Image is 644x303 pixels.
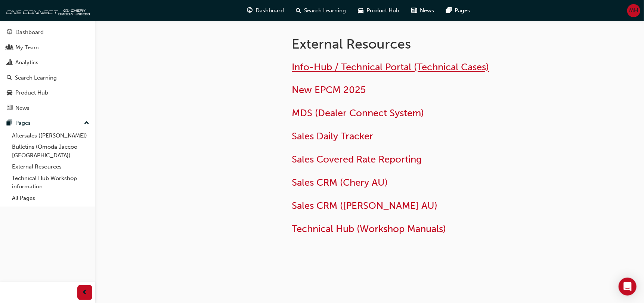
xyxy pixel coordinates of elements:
[352,3,405,18] a: car-iconProduct Hub
[3,86,92,100] a: Product Hub
[420,6,434,15] span: News
[7,90,12,96] span: car-icon
[292,177,388,188] a: Sales CRM (Chery AU)
[15,89,48,97] div: Product Hub
[9,141,92,161] a: Bulletins (Omoda Jaecoo - [GEOGRAPHIC_DATA])
[366,6,399,15] span: Product Hub
[4,3,90,18] img: oneconnect
[82,288,88,297] span: prev-icon
[3,41,92,55] a: My Team
[7,120,12,127] span: pages-icon
[7,59,12,66] span: chart-icon
[304,6,346,15] span: Search Learning
[256,6,284,15] span: Dashboard
[292,154,422,165] a: Sales Covered Rate Reporting
[627,4,640,17] button: MH
[446,6,452,15] span: pages-icon
[7,75,12,81] span: search-icon
[290,3,352,18] a: search-iconSearch Learning
[292,107,424,119] a: MDS (Dealer Connect System)
[15,58,38,67] div: Analytics
[292,84,366,96] a: New EPCM 2025
[7,105,12,112] span: news-icon
[9,161,92,173] a: External Resources
[15,74,57,82] div: Search Learning
[455,6,470,15] span: Pages
[9,130,92,142] a: Aftersales ([PERSON_NAME])
[3,116,92,130] button: Pages
[292,36,537,52] h1: External Resources
[292,61,489,73] a: Info-Hub / Technical Portal (Technical Cases)
[296,6,301,15] span: search-icon
[292,223,446,235] a: Technical Hub (Workshop Manuals)
[7,29,12,36] span: guage-icon
[247,6,253,15] span: guage-icon
[292,200,438,211] a: Sales CRM ([PERSON_NAME] AU)
[7,44,12,51] span: people-icon
[84,118,89,128] span: up-icon
[440,3,476,18] a: pages-iconPages
[3,56,92,69] a: Analytics
[241,3,290,18] a: guage-iconDashboard
[15,119,31,127] div: Pages
[292,130,374,142] a: Sales Daily Tracker
[358,6,363,15] span: car-icon
[15,104,30,112] div: News
[619,278,637,296] div: Open Intercom Messenger
[405,3,440,18] a: news-iconNews
[9,192,92,204] a: All Pages
[629,6,638,15] span: MH
[3,71,92,85] a: Search Learning
[3,25,92,39] a: Dashboard
[15,43,39,52] div: My Team
[3,101,92,115] a: News
[15,28,44,37] div: Dashboard
[9,173,92,192] a: Technical Hub Workshop information
[411,6,417,15] span: news-icon
[3,24,92,116] button: DashboardMy TeamAnalyticsSearch LearningProduct HubNews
